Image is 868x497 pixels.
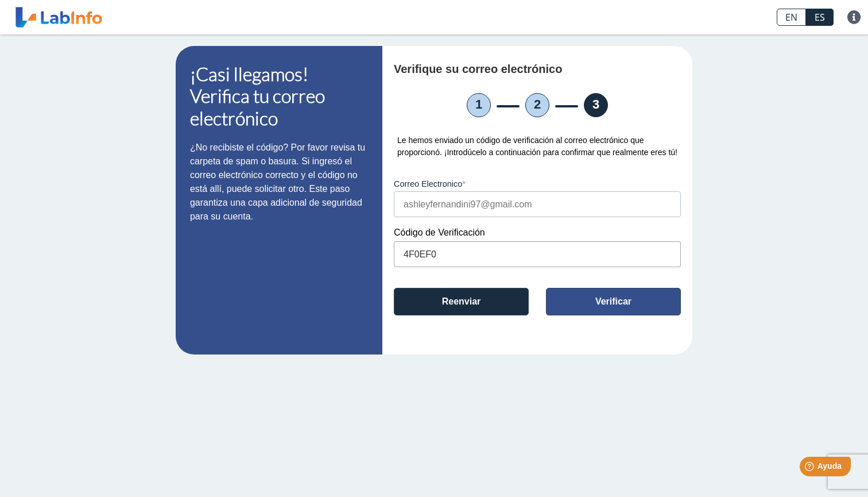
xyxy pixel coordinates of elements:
a: EN [777,9,806,26]
li: 2 [525,93,549,117]
p: ¿No recibiste el código? Por favor revisa tu carpeta de spam o basura. Si ingresó el correo elect... [190,141,368,224]
button: Reenviar [394,288,529,315]
iframe: Help widget launcher [766,452,855,484]
h1: ¡Casi llegamos! Verifica tu correo electrónico [190,63,368,129]
div: Le hemos enviado un código de verificación al correo electrónico que proporcionó. ¡Introdúcelo a ... [394,134,681,159]
input: ashleyfernandini97@gmail.com [394,191,681,217]
label: Código de Verificación [394,228,681,238]
li: 1 [467,93,491,117]
button: Verificar [546,288,681,315]
li: 3 [584,93,608,117]
input: _ _ _ _ _ _ [394,241,681,267]
label: Correo Electronico [394,179,681,188]
a: ES [806,9,834,26]
h4: Verifique su correo electrónico [394,62,616,76]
